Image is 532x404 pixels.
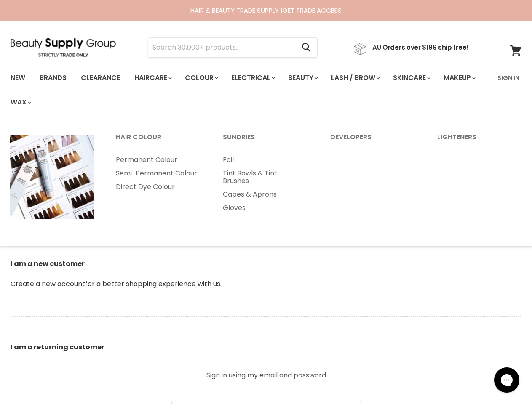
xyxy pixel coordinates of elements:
a: Tint Bowls & Tint Brushes [212,167,318,188]
button: Search [295,38,317,57]
ul: Main menu [105,153,211,194]
a: Wax [4,93,36,111]
ul: Main menu [212,153,318,215]
a: Electrical [225,69,280,87]
a: Lash / Brow [325,69,385,87]
a: GET TRADE ACCESS [283,6,342,15]
input: Search [148,38,295,57]
a: Capes & Aprons [212,188,318,201]
a: Lighteners [427,130,532,151]
a: Direct Dye Colour [105,180,211,194]
a: Developers [320,130,425,151]
a: Brands [33,69,73,87]
a: Foil [212,153,318,167]
a: Permanent Colour [105,153,211,167]
a: Haircare [128,69,177,87]
a: Makeup [437,69,481,87]
form: Product [148,37,318,58]
a: Hair Colour [105,130,211,151]
p: Sign in using my email and password [171,372,361,379]
a: New [4,69,32,87]
a: Skincare [387,69,436,87]
a: Semi-Permanent Colour [105,167,211,180]
ul: Main menu [4,66,492,114]
a: Beauty [282,69,323,87]
b: I am a returning customer [11,342,104,352]
iframe: Gorgias live chat messenger [490,364,524,396]
a: Gloves [212,201,318,215]
a: Clearance [75,69,126,87]
a: Colour [179,69,223,87]
a: Sundries [212,130,318,151]
a: Sign In [492,69,524,87]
